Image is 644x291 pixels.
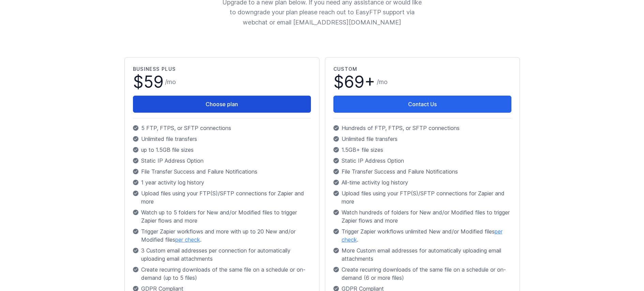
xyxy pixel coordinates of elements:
[133,178,311,187] p: 1 year activity log history
[133,96,311,113] button: Choose plan
[165,77,176,87] span: /
[333,74,375,90] span: $
[333,208,511,225] p: Watch hundreds of folders for New and/or Modified files to trigger Zapier flows and more
[175,236,200,243] a: per check
[333,157,511,165] p: Static IP Address Option
[167,78,176,85] span: mo
[133,167,311,176] p: File Transfer Success and Failure Notifications
[133,157,311,165] p: Static IP Address Option
[333,178,511,187] p: All-time activity log history
[133,265,311,282] p: Create recurring downloads of the same file on a schedule or on-demand (up to 5 files)
[610,257,636,283] iframe: Drift Widget Chat Controller
[133,246,311,263] p: 3 Custom email addresses per connection for automatically uploading email attachments
[333,189,511,206] p: Upload files using your FTP(S)/SFTP connections for Zapier and more
[333,265,511,282] p: Create recurring downloads of the same file on a schedule or on-demand (6 or more files)
[133,135,311,143] p: Unlimited file transfers
[133,74,164,90] span: $
[333,124,511,132] p: Hundreds of FTP, FTPS, or SFTP connections
[133,124,311,132] p: 5 FTP, FTPS, or SFTP connections
[342,227,511,244] span: Trigger Zapier workflows unlimited New and/or Modified files .
[333,246,511,263] p: More Custom email addresses for automatically uploading email attachments
[379,78,388,85] span: mo
[333,96,511,113] a: Contact Us
[342,228,503,243] a: per check
[333,135,511,143] p: Unlimited file transfers
[333,66,511,72] h2: Custom
[344,72,375,92] span: 69+
[133,66,311,72] h2: Business Plus
[333,146,511,154] p: 1.5GB+ file sizes
[141,227,311,244] span: Trigger Zapier workflows and more with up to 20 New and/or Modified files .
[144,72,164,92] span: 59
[333,167,511,176] p: File Transfer Success and Failure Notifications
[133,189,311,206] p: Upload files using your FTP(S)/SFTP connections for Zapier and more
[133,146,311,154] p: up to 1.5GB file sizes
[377,77,388,87] span: /
[133,208,311,225] p: Watch up to 5 folders for New and/or Modified files to trigger Zapier flows and more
